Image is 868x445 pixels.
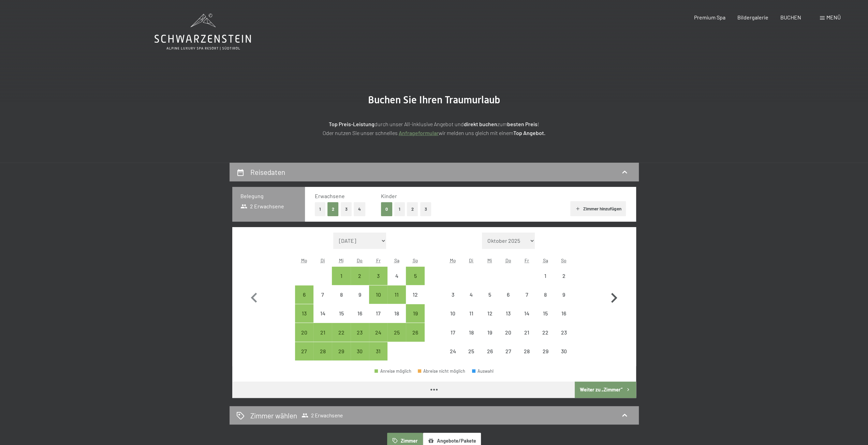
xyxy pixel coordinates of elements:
[443,285,462,304] div: Anreise nicht möglich
[333,330,350,347] div: 22
[351,323,369,341] div: Thu Oct 23 2025
[481,323,499,341] div: Wed Nov 19 2025
[332,285,350,304] div: Anreise nicht möglich
[295,304,313,323] div: Anreise möglich
[388,273,405,290] div: 4
[370,311,387,328] div: 17
[301,412,343,419] span: 2 Erwachsene
[443,323,462,341] div: Anreise nicht möglich
[481,323,499,341] div: Anreise nicht möglich
[240,192,297,200] h3: Belegung
[481,342,499,360] div: Anreise nicht möglich
[555,323,573,341] div: Anreise nicht möglich
[240,203,284,210] span: 2 Erwachsene
[443,342,462,360] div: Mon Nov 24 2025
[351,330,368,347] div: 23
[462,304,481,323] div: Tue Nov 11 2025
[543,257,548,263] abbr: Samstag
[555,267,573,285] div: Sun Nov 02 2025
[313,323,332,341] div: Tue Oct 21 2025
[481,285,499,304] div: Wed Nov 05 2025
[536,304,555,323] div: Sat Nov 15 2025
[387,323,406,341] div: Anreise möglich
[481,285,499,304] div: Anreise nicht möglich
[407,311,424,328] div: 19
[518,292,535,309] div: 7
[295,323,313,341] div: Anreise möglich
[555,323,573,341] div: Sun Nov 23 2025
[351,348,368,366] div: 30
[387,285,406,304] div: Sat Oct 11 2025
[315,202,325,216] button: 1
[499,285,517,304] div: Anreise nicht möglich
[517,304,536,323] div: Anreise nicht möglich
[406,323,424,341] div: Anreise möglich
[374,369,411,373] div: Anreise möglich
[570,201,626,216] button: Zimmer hinzufügen
[462,285,481,304] div: Tue Nov 04 2025
[332,285,350,304] div: Wed Oct 08 2025
[314,330,331,347] div: 21
[443,323,462,341] div: Mon Nov 17 2025
[368,94,500,106] span: Buchen Sie Ihren Traumurlaub
[463,292,480,309] div: 4
[737,14,768,20] span: Bildergalerie
[499,323,517,341] div: Thu Nov 20 2025
[351,323,369,341] div: Anreise möglich
[351,285,369,304] div: Thu Oct 09 2025
[244,233,264,361] button: Vorheriger Monat
[332,342,350,360] div: Wed Oct 29 2025
[463,348,480,366] div: 25
[351,304,369,323] div: Anreise nicht möglich
[555,342,573,360] div: Anreise nicht möglich
[351,342,369,360] div: Thu Oct 30 2025
[369,285,387,304] div: Fri Oct 10 2025
[555,285,573,304] div: Sun Nov 09 2025
[517,342,536,360] div: Anreise nicht möglich
[357,257,363,263] abbr: Donnerstag
[507,121,538,127] strong: besten Preis
[351,285,369,304] div: Anreise nicht möglich
[513,130,545,136] strong: Top Angebot.
[313,323,332,341] div: Anreise möglich
[313,304,332,323] div: Tue Oct 14 2025
[481,304,499,323] div: Anreise nicht möglich
[369,267,387,285] div: Anreise möglich
[555,285,573,304] div: Anreise nicht möglich
[332,304,350,323] div: Wed Oct 15 2025
[333,311,350,328] div: 15
[295,285,313,304] div: Anreise möglich
[500,348,517,366] div: 27
[561,257,567,263] abbr: Sonntag
[327,202,339,216] button: 2
[381,193,397,199] span: Kinder
[500,330,517,347] div: 20
[333,292,350,309] div: 8
[370,348,387,366] div: 31
[354,202,365,216] button: 4
[369,304,387,323] div: Anreise nicht möglich
[332,323,350,341] div: Anreise möglich
[339,257,343,263] abbr: Mittwoch
[369,342,387,360] div: Anreise möglich
[464,121,497,127] strong: direkt buchen
[499,304,517,323] div: Anreise nicht möglich
[450,257,456,263] abbr: Montag
[351,342,369,360] div: Anreise möglich
[406,304,424,323] div: Anreise möglich
[376,257,380,263] abbr: Freitag
[313,285,332,304] div: Tue Oct 07 2025
[536,285,555,304] div: Anreise nicht möglich
[499,285,517,304] div: Thu Nov 06 2025
[575,382,636,398] button: Weiter zu „Zimmer“
[387,267,406,285] div: Anreise nicht möglich
[295,323,313,341] div: Mon Oct 20 2025
[369,304,387,323] div: Fri Oct 17 2025
[388,330,405,347] div: 25
[481,311,498,328] div: 12
[413,257,418,263] abbr: Sonntag
[537,273,554,290] div: 1
[462,342,481,360] div: Tue Nov 25 2025
[314,311,331,328] div: 14
[369,267,387,285] div: Fri Oct 03 2025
